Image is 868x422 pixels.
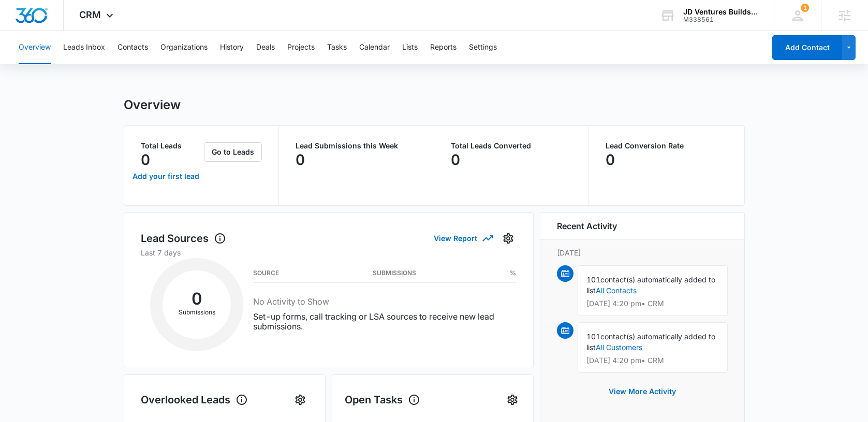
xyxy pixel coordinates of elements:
a: Add your first lead [130,164,202,189]
p: 0 [606,152,615,168]
button: Organizations [160,31,208,64]
h3: No Activity to Show [253,295,516,308]
p: Lead Submissions this Week [296,142,417,149]
button: Lists [402,31,418,64]
p: Set-up forms, call tracking or LSA sources to receive new lead submissions. [253,312,516,331]
p: [DATE] 4:20 pm • CRM [586,357,719,364]
h6: Recent Activity [557,220,617,232]
button: Overview [19,31,51,64]
button: Add Contact [772,35,842,60]
span: CRM [79,9,101,20]
button: Settings [292,391,308,408]
button: Deals [256,31,275,64]
div: notifications count [801,4,809,12]
button: History [220,31,244,64]
h3: % [510,270,516,276]
button: Settings [500,230,517,247]
button: View Report [434,229,492,247]
h3: Submissions [373,270,416,276]
span: 101 [586,332,600,341]
a: Go to Leads [204,147,262,156]
span: contact(s) automatically added to list [586,275,715,295]
p: 0 [141,152,150,168]
button: Go to Leads [204,142,262,162]
button: Leads Inbox [63,31,105,64]
div: account id [683,16,759,23]
button: Contacts [117,31,148,64]
div: account name [683,8,759,16]
span: 1 [801,4,809,12]
p: Last 7 days [141,247,517,258]
button: View More Activity [598,379,686,404]
p: [DATE] 4:20 pm • CRM [586,300,719,307]
h1: Overlooked Leads [141,392,248,408]
button: Calendar [359,31,390,64]
p: Total Leads [141,142,202,149]
p: [DATE] [557,247,728,258]
h3: Source [253,270,279,276]
p: 0 [296,152,305,168]
p: Total Leads Converted [451,142,572,149]
button: Settings [469,31,497,64]
p: Lead Conversion Rate [606,142,728,149]
h1: Open Tasks [345,392,420,408]
h1: Overview [124,97,181,113]
button: Reports [430,31,457,64]
button: Settings [504,391,521,408]
button: Projects [287,31,315,64]
h1: Lead Sources [141,231,226,246]
button: Tasks [327,31,347,64]
a: All Customers [596,343,642,352]
span: 101 [586,275,600,284]
p: 0 [451,152,460,168]
h2: 0 [163,292,231,306]
span: contact(s) automatically added to list [586,332,715,352]
p: Submissions [163,308,231,317]
a: All Contacts [596,286,637,295]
